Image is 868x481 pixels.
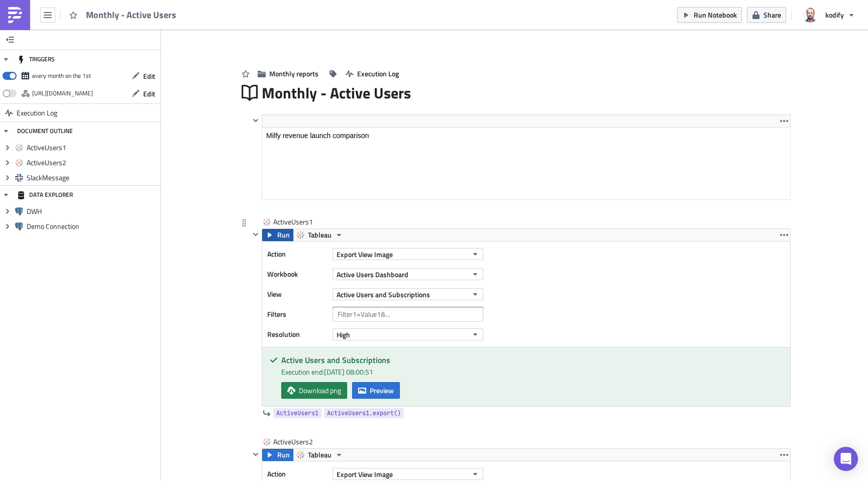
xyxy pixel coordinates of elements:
[337,269,408,280] span: Active Users Dashboard
[677,7,742,23] button: Run Notebook
[267,307,328,322] label: Filters
[308,229,332,241] span: Tableau
[337,329,350,340] span: High
[281,367,783,377] div: Execution end: [DATE] 08:00:51
[281,356,783,364] h5: Active Users and Subscriptions
[27,158,158,167] span: ActiveUsers2
[17,50,55,68] div: TRIGGERS
[825,10,844,20] span: kodify
[27,143,158,152] span: ActiveUsers1
[333,307,483,322] input: Filter1=Value1&...
[324,408,404,418] a: ActiveUsers1.export()
[797,4,860,26] button: kodify
[27,222,158,231] span: Demo Connection
[327,408,401,418] span: ActiveUsers1.export()
[4,4,503,12] body: Rich Text Area. Press ALT-0 for help.
[267,287,328,302] label: View
[281,382,347,399] a: Download png
[262,128,790,199] iframe: Rich Text Area
[250,228,262,240] button: Hide content
[277,449,290,461] span: Run
[17,104,57,122] span: Execution Log
[32,86,93,101] div: https://pushmetrics.io/api/v1/report/pjoVn7zoYP/webhook?token=0e9133b1bb4047b88385bac863f5656d
[370,385,394,396] span: Preview
[253,66,323,81] button: Monthly reports
[834,447,858,471] div: Open Intercom Messenger
[262,229,293,241] button: Run
[352,382,400,399] button: Preview
[333,268,483,280] button: Active Users Dashboard
[333,288,483,300] button: Active Users and Subscriptions
[32,68,91,83] div: every month on the 1st
[299,385,341,396] span: Download png
[86,9,177,21] span: Monthly - Active Users
[277,229,290,241] span: Run
[143,71,155,81] span: Edit
[747,7,786,23] button: Share
[17,122,73,140] div: DOCUMENT OUTLINE
[357,68,399,79] span: Execution Log
[276,408,318,418] span: ActiveUsers1
[308,449,332,461] span: Tableau
[267,267,328,282] label: Workbook
[143,88,155,99] span: Edit
[333,328,483,340] button: High
[27,173,158,182] span: SlackMessage
[269,68,318,79] span: Monthly reports
[337,249,393,260] span: Export View Image
[293,449,347,461] button: Tableau
[4,4,503,12] p: Monthly Active Users Summary.
[273,408,321,418] a: ActiveUsers1
[7,7,23,23] img: PushMetrics
[262,449,293,461] button: Run
[267,247,328,262] label: Action
[250,448,262,460] button: Hide content
[764,10,781,20] span: Share
[293,229,347,241] button: Tableau
[27,207,158,216] span: DWH
[17,186,73,204] div: DATA EXPLORER
[341,66,404,81] button: Execution Log
[273,437,314,447] span: ActiveUsers2
[267,327,328,342] label: Resolution
[694,10,737,20] span: Run Notebook
[333,468,483,480] button: Export View Image
[262,83,412,102] span: Monthly - Active Users
[333,248,483,260] button: Export View Image
[802,7,819,24] img: Avatar
[337,469,393,479] span: Export View Image
[250,114,262,127] button: Hide content
[127,86,160,101] button: Edit
[273,217,314,227] span: ActiveUsers1
[127,68,160,84] button: Edit
[337,289,430,300] span: Active Users and Subscriptions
